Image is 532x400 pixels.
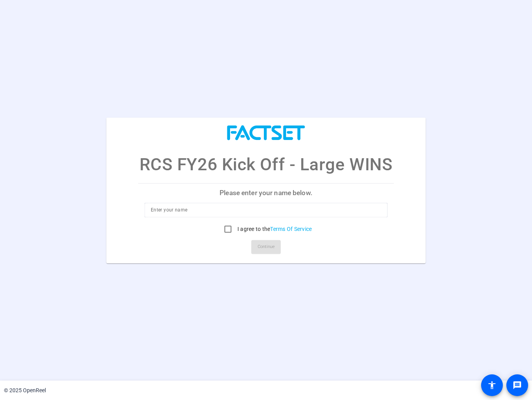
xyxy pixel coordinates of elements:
p: RCS FY26 Kick Off - Large WINS [140,152,393,178]
label: I agree to the [236,225,312,233]
mat-icon: accessibility [487,381,497,390]
mat-icon: message [513,381,522,390]
input: Enter your name [151,205,381,215]
p: Please enter your name below. [138,184,394,203]
a: Terms Of Service [270,226,312,232]
img: company-logo [227,125,305,140]
div: © 2025 OpenReel [4,386,46,395]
